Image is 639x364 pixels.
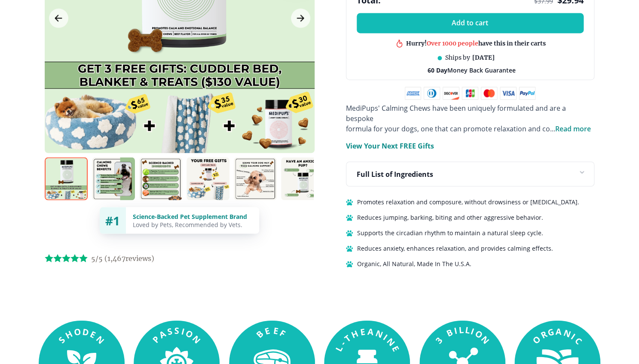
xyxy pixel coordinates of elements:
span: Reduces anxiety, enhances relaxation, and provides calming effects. [357,243,553,253]
div: Hurry! have this in their carts [406,39,546,47]
span: [DATE] [472,54,495,62]
img: Calming Chews | Natural Dog Supplements [234,157,277,200]
span: ... [550,124,591,133]
span: #1 [105,212,120,228]
div: Loved by Pets, Recommended by Vets. [133,220,252,228]
img: payment methods [405,87,535,100]
button: Next Image [291,9,310,28]
span: MediPups' Calming Chews have been uniquely formulated and are a bespoke [346,103,566,123]
span: Reduces jumping, barking, biting and other aggressive behavior. [357,212,543,222]
span: formula for your dogs, one that can promote relaxation and co [346,124,550,133]
button: Previous Image [49,9,68,28]
strong: 60 Day [428,66,447,74]
span: Add to cart [452,19,488,27]
span: 5/5 ( 1,467 reviews) [91,254,154,262]
img: Calming Chews | Natural Dog Supplements [92,157,135,200]
img: Calming Chews | Natural Dog Supplements [45,157,88,200]
span: Read more [555,124,591,133]
p: Full List of Ingredients [357,169,433,179]
img: Calming Chews | Natural Dog Supplements [281,157,324,200]
span: Promotes relaxation and composure, without drowsiness or [MEDICAL_DATA]. [357,197,579,207]
img: Calming Chews | Natural Dog Supplements [187,157,229,200]
span: Organic, All Natural, Made In The U.S.A. [357,258,471,269]
div: Science-Backed Pet Supplement Brand [133,212,252,220]
img: Calming Chews | Natural Dog Supplements [139,157,182,200]
span: Supports the circadian rhythm to maintain a natural sleep cycle. [357,227,543,238]
p: View Your Next FREE Gifts [346,141,434,151]
button: Add to cart [357,13,584,33]
span: Money Back Guarantee [428,66,516,74]
span: Over 1000 people [427,39,478,47]
span: Ships by [445,54,470,62]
